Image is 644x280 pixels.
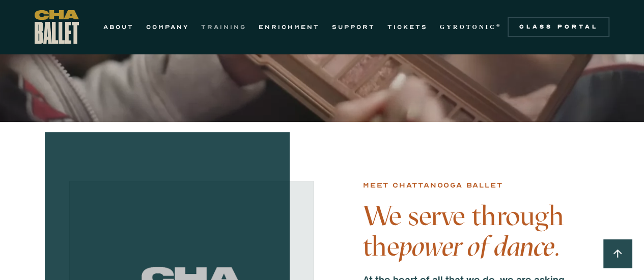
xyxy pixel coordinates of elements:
[103,21,134,33] a: ABOUT
[514,23,603,31] div: Class Portal
[259,21,320,33] a: ENRICHMENT
[146,21,189,33] a: COMPANY
[399,230,561,263] em: power of dance.
[35,10,79,44] a: home
[363,201,567,262] h4: We serve through the
[363,179,502,192] div: Meet chattanooga ballet
[332,21,375,33] a: SUPPORT
[496,23,502,28] sup: ®
[508,17,609,37] a: Class Portal
[201,21,246,33] a: TRAINING
[440,23,496,30] strong: GYROTONIC
[387,21,428,33] a: TICKETS
[440,21,502,33] a: GYROTONIC®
